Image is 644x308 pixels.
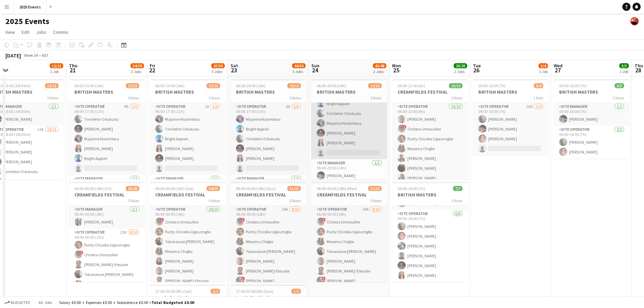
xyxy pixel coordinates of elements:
[212,69,224,74] div: 3 Jobs
[539,69,548,74] div: 1 Job
[453,186,462,191] span: 7/7
[322,277,326,281] span: !
[559,83,587,88] span: 09:00-16:00 (7h)
[150,79,225,179] div: 06:00-20:00 (14h)12/13BRITISH MASTERS5 RolesSite Operative1A5/606:00-17:00 (11h)Majorine Nasimbwa...
[403,125,407,129] span: !
[287,83,301,88] span: 12/13
[473,79,549,155] app-job-card: 09:00-16:00 (7h)3/4BRITISH MASTERS1 RoleSite Operative13A3/409:00-16:00 (7h)[PERSON_NAME][PERSON_...
[311,182,387,282] app-job-card: 06:00-00:00 (18h) (Mon)31/35CREAMFIELDS FESTIVAL5 RolesSite Operative10A9/1006:00-00:00 (18h)!Chi...
[241,277,245,281] span: !
[150,294,225,301] h3: Leeds Festival
[68,66,77,74] span: 21
[69,79,145,179] app-job-card: 06:00-20:00 (14h)12/13BRITISH MASTERS5 RolesSite Operative9A5/606:00-17:00 (11h)Timilehin Odukudu...
[311,159,387,182] app-card-role: Site Manager1/106:00-20:00 (14h)[PERSON_NAME]
[45,83,58,88] span: 12/13
[241,218,245,222] span: !
[128,198,139,203] span: 5 Roles
[69,206,145,229] app-card-role: Site Manager1/106:00-00:00 (18h)[PERSON_NAME]
[392,210,468,282] app-card-role: Site Operative6/609:00-16:00 (7h)[PERSON_NAME][PERSON_NAME][PERSON_NAME][PERSON_NAME][PERSON_NAME...
[79,251,84,255] span: !
[554,63,563,69] span: Wed
[231,63,238,69] span: Sat
[231,182,306,282] div: 06:00-00:00 (18h) (Sun)31/35CREAMFIELDS FESTIVAL5 RolesSite Operative10A9/1006:00-00:00 (18h)!Chi...
[50,69,63,74] div: 1 Job
[59,300,194,305] div: Salary £0.00 + Expenses £0.00 + Subsistence £0.00 =
[231,294,306,301] h3: Leeds Festival
[398,186,425,191] span: 09:00-16:00 (7h)
[311,89,387,95] h3: BRITISH MASTERS
[14,0,47,14] button: 2025 Events
[74,186,112,191] span: 06:00-00:00 (18h) (Fri)
[22,29,29,35] span: Edit
[634,66,643,74] span: 28
[613,95,624,100] span: 2 Roles
[370,95,382,100] span: 5 Roles
[392,89,468,95] h3: CREAMFIELDS FESTIVAL
[131,69,144,74] div: 2 Jobs
[310,66,319,74] span: 24
[231,79,306,179] app-job-card: 06:00-20:00 (14h)12/13BRITISH MASTERS5 RolesSite Operative2A5/606:00-17:00 (11h)Majorine Nasimbwa...
[19,28,32,37] a: Edit
[391,66,401,74] span: 25
[231,103,306,175] app-card-role: Site Operative2A5/606:00-17:00 (11h)Majorine NasimbwaBright AppiahTimilehin Odukudu[PERSON_NAME][...
[615,83,624,88] span: 3/3
[42,53,49,58] div: BST
[149,66,155,74] span: 22
[150,63,155,69] span: Fri
[287,186,301,191] span: 31/35
[150,182,225,282] app-job-card: 06:00-00:00 (18h) (Sat)34/35CREAMFIELDS FESTIVAL5 RolesSite Operative10/1006:00-00:00 (18h)!Chide...
[231,175,306,198] app-card-role: Site Manager1/1
[554,79,629,159] app-job-card: 09:00-16:00 (7h)3/3BRITISH MASTERS2 RolesSite Manager1/109:00-16:00 (7h)[PERSON_NAME]Site Operati...
[50,28,71,37] a: Comms
[289,198,301,203] span: 5 Roles
[398,83,425,88] span: 06:00-12:00 (6h)
[3,28,18,37] a: View
[553,66,563,74] span: 27
[473,63,481,69] span: Tue
[370,198,382,203] span: 5 Roles
[368,83,382,88] span: 12/13
[11,300,30,305] span: Budgeted
[322,218,326,222] span: !
[478,83,506,88] span: 09:00-16:00 (7h)
[311,63,319,69] span: Sun
[619,63,629,68] span: 3/3
[36,29,46,35] span: Jobs
[155,289,192,294] span: 17:00-01:00 (8h) (Sat)
[392,79,468,179] app-job-card: 06:00-12:00 (6h)13/13CREAMFIELDS FESTIVAL3 RolesSite Operative10/1006:00-10:00 (4h)[PERSON_NAME]!...
[50,63,63,68] span: 12/13
[53,29,68,35] span: Comms
[534,83,543,88] span: 3/4
[160,218,164,222] span: !
[126,186,139,191] span: 22/26
[392,182,468,282] app-job-card: 09:00-16:00 (7h)7/7BRITISH MASTERS2 RolesSite Manager1/109:00-16:00 (7h)[PERSON_NAME]Site Operati...
[150,89,225,95] h3: BRITISH MASTERS
[292,63,306,68] span: 44/50
[150,192,225,198] h3: CREAMFIELDS FESTIVAL
[236,83,265,88] span: 06:00-20:00 (14h)
[630,17,639,25] app-user-avatar: Josh Tutty
[128,95,139,100] span: 5 Roles
[126,83,139,88] span: 12/13
[392,103,468,214] app-card-role: Site Operative10/1006:00-10:00 (4h)[PERSON_NAME]!Chidera UmezulikePurity Chizoba UgwumgboMesoma C...
[454,69,467,74] div: 2 Jobs
[5,52,21,59] div: [DATE]
[311,79,387,179] app-job-card: 06:00-20:00 (14h)12/13BRITISH MASTERS5 RolesSite Operative3A5/606:00-17:00 (11h)Bright AppiahTimi...
[317,83,346,88] span: 06:00-20:00 (14h)
[539,63,548,68] span: 3/4
[554,126,629,159] app-card-role: Site Operative2/209:00-16:00 (7h)[PERSON_NAME][PERSON_NAME]
[69,175,145,198] app-card-role: Site Manager1/1
[69,182,145,282] div: 06:00-00:00 (18h) (Fri)22/26CREAMFIELDS FESTIVAL5 RolesSite Manager1/106:00-00:00 (18h)[PERSON_NA...
[207,186,220,191] span: 34/35
[211,63,225,68] span: 47/50
[130,63,144,68] span: 34/39
[69,89,145,95] h3: BRITISH MASTERS
[69,192,145,198] h3: CREAMFIELDS FESTIVAL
